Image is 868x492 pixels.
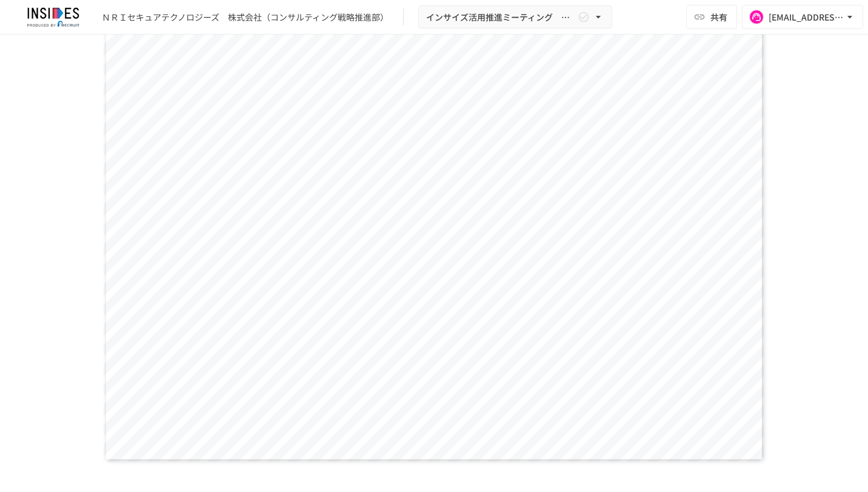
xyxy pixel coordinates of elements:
[15,7,92,27] img: JmGSPSkPjKwBq77AtHmwC7bJguQHJlCRQfAXtnx4WuV
[418,5,612,29] button: インサイズ活用推進ミーティング ～1回目～
[426,10,575,25] span: インサイズ活用推進ミーティング ～1回目～
[102,11,389,24] div: ＮＲＩセキュアテクノロジーズ 株式会社（コンサルティング戦略推進部）
[769,10,844,25] div: [EMAIL_ADDRESS][DOMAIN_NAME]
[742,5,863,29] button: [EMAIL_ADDRESS][DOMAIN_NAME]
[686,5,737,29] button: 共有
[710,10,727,24] span: 共有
